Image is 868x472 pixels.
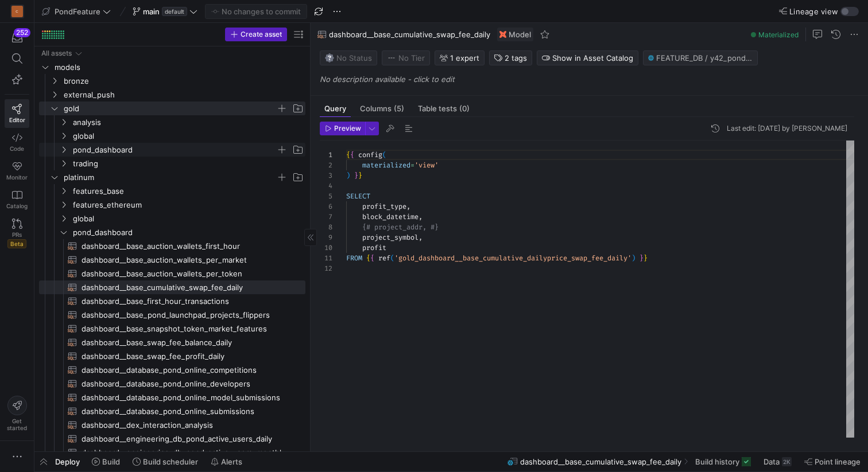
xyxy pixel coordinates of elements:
[7,418,27,431] span: Get started
[82,240,292,253] span: dashboard__base_auction_wallets_first_hour​​​​​​​​​​
[320,170,332,181] div: 3
[39,280,305,294] div: Press SPACE to select this row.
[39,280,305,294] a: dashboard__base_cumulative_swap_fee_daily​​​​​​​​​​
[41,49,72,57] div: All assets
[39,46,305,60] div: Press SPACE to select this row.
[362,161,410,170] span: materialized
[39,267,305,280] a: dashboard__base_auction_wallets_per_token​​​​​​​​​​
[39,391,305,404] a: dashboard__database_pond_online_model_submissions​​​​​​​​​​
[10,145,24,152] span: Code
[82,336,292,349] span: dashboard__base_swap_fee_balance_daily​​​​​​​​​​
[39,115,305,129] div: Press SPACE to select this row.
[644,253,648,263] span: }
[320,122,365,135] button: Preview
[320,201,332,212] div: 6
[656,53,753,63] span: FEATURE_DB / y42_pondfeature_main / DASHBOARD__BASE_CUMULATIVE_SWAP_FEE_DAILY
[39,363,305,377] a: dashboard__database_pond_online_competitions​​​​​​​​​​
[73,198,304,212] span: features_ethereum
[329,30,490,39] span: dashboard__base_cumulative_swap_fee_daily
[346,192,370,201] span: SELECT
[640,253,644,263] span: }
[82,432,292,446] span: dashboard__engineering_db_pond_active_users_daily​​​​​​​​​​
[55,61,304,74] span: models
[552,53,633,63] span: Show in Asset Catalog
[5,128,29,157] a: Code
[320,150,332,160] div: 1
[414,161,439,170] span: 'view'
[459,105,470,112] span: (0)
[39,294,305,308] a: dashboard__base_first_hour_transactions​​​​​​​​​​
[370,253,374,263] span: {
[320,222,332,232] div: 8
[143,457,198,466] span: Build scheduler
[82,267,292,280] span: dashboard__base_auction_wallets_per_token​​​​​​​​​​
[39,377,305,391] div: Press SPACE to select this row.
[362,233,418,242] span: project_symbol
[354,171,358,180] span: }
[82,405,292,418] span: dashboard__database_pond_online_submissions​​​​​​​​​​
[595,253,631,263] span: ee_daily'
[39,239,305,253] div: Press SPACE to select this row.
[73,143,276,157] span: pond_dashboard
[39,446,305,459] div: Press SPACE to select this row.
[39,322,305,336] a: dashboard__base_snapshot_token_market_features​​​​​​​​​​
[39,308,305,322] a: dashboard__base_pond_launchpad_projects_flippers​​​​​​​​​​
[320,253,332,263] div: 11
[39,391,305,404] div: Press SPACE to select this row.
[362,202,406,211] span: profit_type
[695,457,739,466] span: Build history
[39,336,305,349] div: Press SPACE to select this row.
[5,157,29,185] a: Monitor
[5,214,29,253] a: PRsBeta
[320,243,332,253] div: 10
[325,53,334,63] img: No status
[39,267,305,280] div: Press SPACE to select this row.
[320,75,863,84] p: No description available - click to edit
[39,349,305,363] div: Press SPACE to select this row.
[362,243,386,252] span: profit
[39,225,305,239] div: Press SPACE to select this row.
[366,253,370,263] span: {
[39,404,305,418] a: dashboard__database_pond_online_submissions​​​​​​​​​​
[631,253,635,263] span: )
[82,377,292,391] span: dashboard__database_pond_online_developers​​​​​​​​​​
[55,457,80,466] span: Deploy
[350,150,354,159] span: {
[509,30,531,39] span: Model
[406,202,410,211] span: ,
[11,6,23,17] div: C
[358,150,382,159] span: config
[39,184,305,198] div: Press SPACE to select this row.
[782,457,792,466] div: 2K
[382,150,386,159] span: (
[143,7,160,16] span: main
[12,231,22,238] span: PRs
[394,253,595,263] span: 'gold_dashboard__base_cumulative_dailyprice_swap_f
[39,404,305,418] div: Press SPACE to select this row.
[73,226,304,239] span: pond_dashboard
[362,212,418,221] span: block_datetime
[394,105,404,112] span: (5)
[39,4,114,19] button: PondFeature
[39,336,305,349] a: dashboard__base_swap_fee_balance_daily​​​​​​​​​​
[387,53,396,63] img: No tier
[73,212,304,225] span: global
[320,191,332,201] div: 5
[73,185,304,198] span: features_base
[39,129,305,143] div: Press SPACE to select this row.
[225,28,287,41] button: Create asset
[520,457,681,466] span: dashboard__base_cumulative_swap_fee_daily
[39,363,305,377] div: Press SPACE to select this row.
[64,102,276,115] span: gold
[39,308,305,322] div: Press SPACE to select this row.
[127,452,203,471] button: Build scheduler
[64,171,276,184] span: platinum
[39,432,305,446] div: Press SPACE to select this row.
[39,446,305,459] a: dashboard__engineering_db_pond_active_users_monthly​​​​​​​​​​
[5,28,29,48] button: 252
[320,50,377,65] button: No statusNo Status
[39,418,305,432] a: dashboard__dex_interaction_analysis​​​​​​​​​​
[6,174,28,181] span: Monitor
[505,53,527,63] span: 2 tags
[82,309,292,322] span: dashboard__base_pond_launchpad_projects_flippers​​​​​​​​​​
